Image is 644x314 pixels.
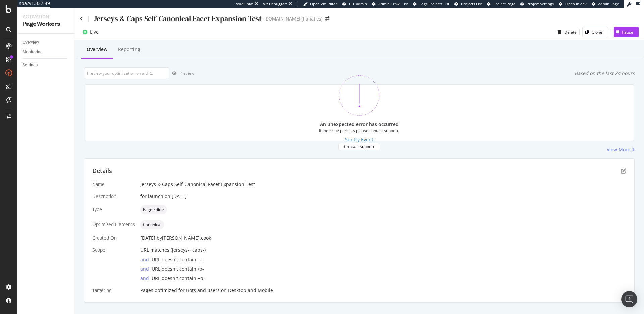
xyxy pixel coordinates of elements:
span: Admin Crawl List [378,1,408,6]
div: Reporting [118,46,140,53]
div: and [140,275,152,282]
a: Settings [23,62,69,69]
div: If the issue persists please contact support. [319,128,399,133]
div: PageWorkers [23,20,69,28]
div: Type [92,206,135,213]
div: Desktop and Mobile [228,287,273,294]
span: URL doesn't contain /p- [152,266,204,272]
div: ReadOnly: [235,1,253,7]
div: neutral label [140,205,167,214]
div: by [PERSON_NAME].cook [157,235,211,241]
div: pen-to-square [621,168,626,174]
a: FTL admin [342,1,367,7]
div: [DOMAIN_NAME] (Fanatics) [264,15,323,22]
a: Open in dev [559,1,587,7]
div: Jerseys & Caps Self-Canonical Facet Expansion Test [94,13,262,24]
div: Open Intercom Messenger [621,291,637,307]
div: Based on the last 24 hours [575,70,635,77]
button: Clone [582,27,608,37]
button: Pause [614,27,639,37]
a: Click to go back [80,16,83,21]
span: Logs Projects List [419,1,449,6]
span: FTL admin [349,1,367,6]
span: Project Page [493,1,515,6]
span: Admin Page [598,1,619,6]
div: and [140,256,152,263]
span: Page Editor [143,208,164,212]
span: Open Viz Editor [310,1,337,6]
span: Projects List [461,1,482,6]
div: and [140,266,152,272]
span: URL doesn't contain +c- [152,256,204,263]
div: Created On [92,235,135,241]
a: Monitoring [23,49,69,56]
span: Canonical [143,223,161,227]
div: Overview [87,46,107,53]
div: An unexpected error has occurred [320,121,399,128]
button: Delete [555,27,577,37]
a: Overview [23,39,69,46]
a: Project Settings [520,1,554,7]
div: Targeting [92,287,135,294]
div: Name [92,181,135,188]
div: Settings [23,62,38,69]
div: Live [90,29,99,35]
img: 370bne1z.png [339,75,379,116]
button: Contact Support [338,143,380,150]
a: Sentry Event [345,136,373,143]
div: Delete [564,29,577,35]
div: neutral label [140,220,164,229]
span: URL doesn't contain +p- [152,275,205,281]
span: Project Settings [527,1,554,6]
button: Preview [169,68,194,79]
div: Activation [23,13,69,20]
div: Jerseys & Caps Self-Canonical Facet Expansion Test [140,181,626,188]
div: Clone [592,29,602,35]
div: arrow-right-arrow-left [325,16,329,21]
a: Logs Projects List [413,1,449,7]
div: Bots and users [186,287,220,294]
div: Scope [92,247,135,253]
a: Open Viz Editor [303,1,337,7]
input: Preview your optimization on a URL [84,67,169,79]
div: Viz Debugger: [263,1,287,7]
div: Pause [622,29,633,35]
div: Preview [179,70,194,76]
div: for launch on [DATE] [140,193,626,200]
span: URL matches (jerseys-|caps-) [140,247,206,253]
a: Project Page [487,1,515,7]
div: Pages optimized for on [140,287,626,294]
a: Projects List [454,1,482,7]
a: Admin Crawl List [372,1,408,7]
span: Open in dev [565,1,587,6]
div: Contact Support [344,144,374,149]
div: Monitoring [23,49,43,56]
div: View More [607,146,630,153]
a: View More [607,146,635,153]
div: Overview [23,39,39,46]
a: Admin Page [592,1,619,7]
div: [DATE] [140,235,626,241]
div: Optimized Elements [92,221,135,228]
div: Description [92,193,135,200]
div: Details [92,167,112,175]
